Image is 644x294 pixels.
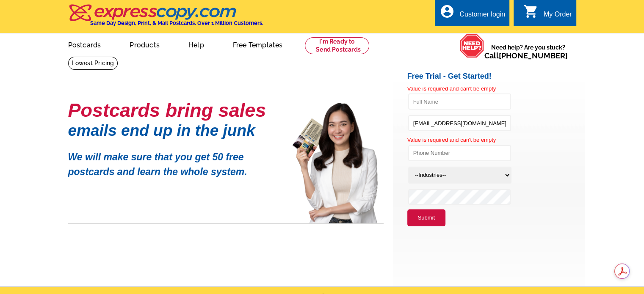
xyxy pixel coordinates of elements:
p: We will make sure that you get 50 free postcards and learn the whole system. [68,143,280,179]
button: Submit [407,209,445,226]
span: Value is required and can't be empty [407,85,496,92]
a: Postcards [55,34,115,54]
div: Customer login [459,11,505,22]
i: account_circle [439,4,454,19]
a: Free Templates [219,34,296,54]
a: Same Day Design, Print, & Mail Postcards. Over 1 Million Customers. [68,10,263,26]
h4: Same Day Design, Print, & Mail Postcards. Over 1 Million Customers. [90,20,263,26]
iframe: LiveChat chat widget [475,97,644,294]
img: help [459,33,484,58]
div: My Order [544,11,572,22]
input: Full Name [408,93,511,110]
span: Need help? Are you stuck? [484,43,572,60]
a: Help [175,34,218,54]
input: Phone Number [408,145,511,161]
span: Value is required and can't be empty [407,137,496,143]
a: [PHONE_NUMBER] [499,51,568,60]
i: shopping_cart [523,4,539,19]
input: Email Address [408,115,511,131]
h1: Postcards bring sales [68,103,280,118]
h1: emails end up in the junk [68,126,280,135]
h2: Free Trial - Get Started! [407,72,585,81]
a: Products [116,34,173,54]
a: account_circle Customer login [439,9,505,20]
span: Call [484,51,568,60]
a: shopping_cart My Order [523,9,572,20]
